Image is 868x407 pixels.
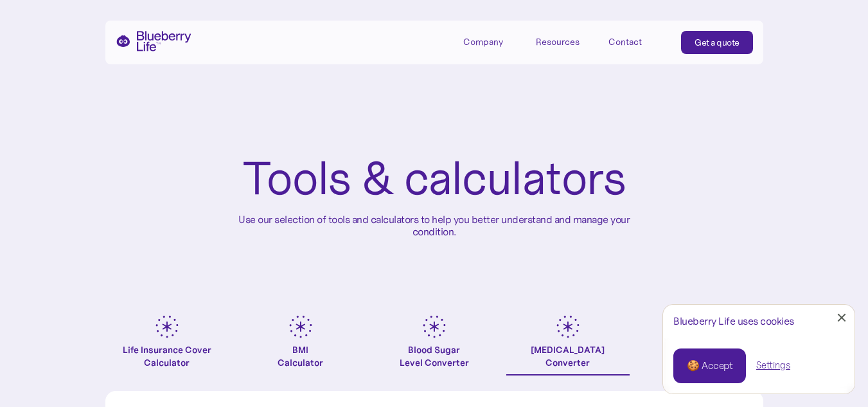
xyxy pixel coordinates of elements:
[640,315,763,375] a: BMRCalculator
[373,315,496,375] a: Blood SugarLevel Converter
[105,343,229,369] div: Life Insurance Cover Calculator
[695,36,740,49] div: Get a quote
[608,31,666,52] a: Contact
[829,305,855,330] a: Close Cookie Popup
[278,343,323,369] div: BMI Calculator
[105,315,229,375] a: Life Insurance Cover Calculator
[673,348,746,383] a: 🍪 Accept
[463,31,521,52] div: Company
[536,37,580,48] div: Resources
[842,318,842,318] div: Close Cookie Popup
[531,343,605,369] div: [MEDICAL_DATA] Converter
[239,315,362,375] a: BMICalculator
[681,31,753,54] a: Get a quote
[536,31,594,52] div: Resources
[608,37,642,48] div: Contact
[400,343,469,369] div: Blood Sugar Level Converter
[463,37,503,48] div: Company
[756,359,790,372] a: Settings
[229,213,640,238] p: Use our selection of tools and calculators to help you better understand and manage your condition.
[687,359,732,373] div: 🍪 Accept
[116,31,191,51] a: home
[506,315,630,375] a: [MEDICAL_DATA]Converter
[242,154,626,203] h1: Tools & calculators
[673,315,844,327] div: Blueberry Life uses cookies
